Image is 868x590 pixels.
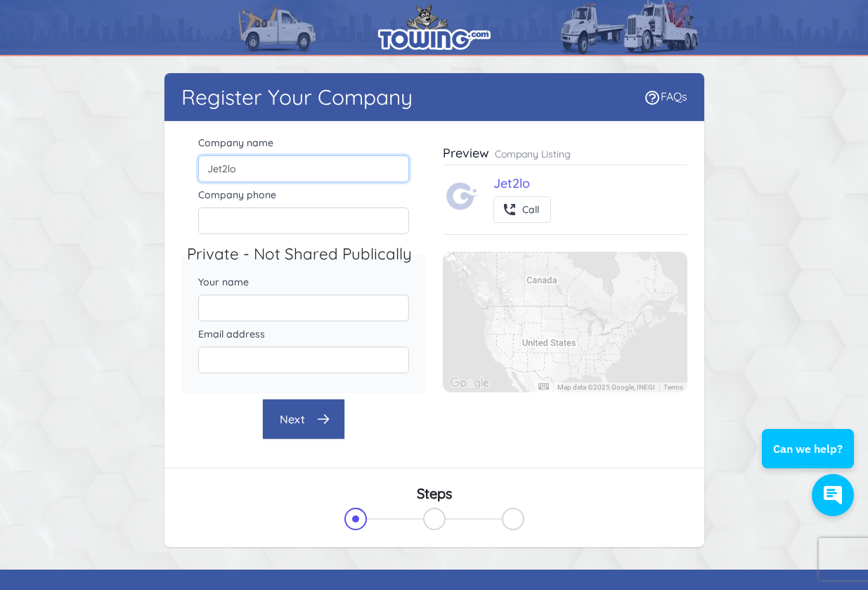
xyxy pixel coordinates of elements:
label: Your name [198,275,409,289]
a: Open this area in Google Maps (opens a new window) [446,374,493,392]
label: Company phone [198,188,409,202]
iframe: Conversations [745,390,868,530]
p: Company Listing [495,147,571,161]
a: Jet2lo [493,175,530,191]
a: Terms [663,383,683,391]
h3: Steps [181,485,687,502]
button: Keyboard shortcuts [538,383,548,390]
label: Email address [198,327,409,341]
h3: Preview [443,145,489,162]
img: logo.png [378,4,491,50]
legend: Private - Not Shared Publically [187,243,432,267]
img: Google [446,374,493,392]
h1: Register Your Company [181,84,413,110]
img: Towing.com Logo [446,179,479,213]
div: Call [522,204,539,215]
a: FAQs [644,89,687,103]
label: Company name [198,136,409,150]
button: Call [493,196,551,223]
span: Map data ©2025 Google, INEGI [557,383,655,391]
button: Next [262,399,345,440]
